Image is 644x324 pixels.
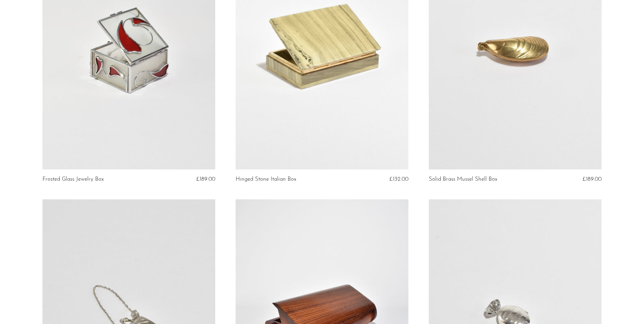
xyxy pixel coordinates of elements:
a: Hinged Stone Italian Box [236,176,296,182]
span: £189.00 [196,176,215,182]
span: £132.00 [389,176,408,182]
span: £189.00 [583,176,602,182]
a: Solid Brass Mussel Shell Box [429,176,497,182]
a: Frosted Glass Jewelry Box [42,176,104,182]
